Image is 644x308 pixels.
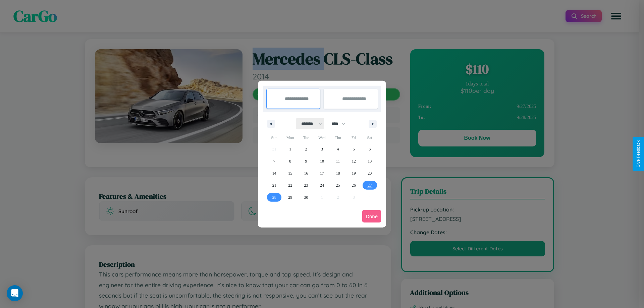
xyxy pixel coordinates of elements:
[346,167,362,179] button: 19
[330,143,346,155] button: 4
[352,167,356,179] span: 19
[336,167,340,179] span: 18
[266,179,282,191] button: 21
[320,167,324,179] span: 17
[362,155,378,167] button: 13
[636,140,641,168] div: Give Feedback
[368,155,372,167] span: 13
[368,167,372,179] span: 20
[336,179,340,191] span: 25
[346,155,362,167] button: 12
[298,155,314,167] button: 9
[298,167,314,179] button: 16
[330,155,346,167] button: 11
[288,191,292,203] span: 29
[282,143,298,155] button: 1
[298,132,314,143] span: Tue
[352,155,356,167] span: 12
[282,179,298,191] button: 22
[305,143,307,155] span: 2
[314,132,330,143] span: Wed
[298,179,314,191] button: 23
[288,167,292,179] span: 15
[288,179,292,191] span: 22
[272,167,276,179] span: 14
[282,191,298,203] button: 29
[369,143,371,155] span: 6
[330,179,346,191] button: 25
[314,167,330,179] button: 17
[273,155,275,167] span: 7
[330,132,346,143] span: Thu
[272,179,276,191] span: 21
[304,191,308,203] span: 30
[330,167,346,179] button: 18
[362,210,381,223] button: Done
[282,132,298,143] span: Mon
[298,191,314,203] button: 30
[266,132,282,143] span: Sun
[289,155,291,167] span: 8
[337,143,339,155] span: 4
[305,155,307,167] span: 9
[362,143,378,155] button: 6
[266,167,282,179] button: 14
[282,167,298,179] button: 15
[7,285,23,301] div: Open Intercom Messenger
[362,179,378,191] button: 27
[314,155,330,167] button: 10
[314,179,330,191] button: 24
[298,143,314,155] button: 2
[320,155,324,167] span: 10
[362,167,378,179] button: 20
[346,132,362,143] span: Fri
[346,143,362,155] button: 5
[304,179,308,191] span: 23
[272,191,276,203] span: 28
[368,179,372,191] span: 27
[266,191,282,203] button: 28
[346,179,362,191] button: 26
[304,167,308,179] span: 16
[362,132,378,143] span: Sat
[321,143,323,155] span: 3
[353,143,355,155] span: 5
[266,155,282,167] button: 7
[352,179,356,191] span: 26
[289,143,291,155] span: 1
[282,155,298,167] button: 8
[314,143,330,155] button: 3
[336,155,340,167] span: 11
[320,179,324,191] span: 24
